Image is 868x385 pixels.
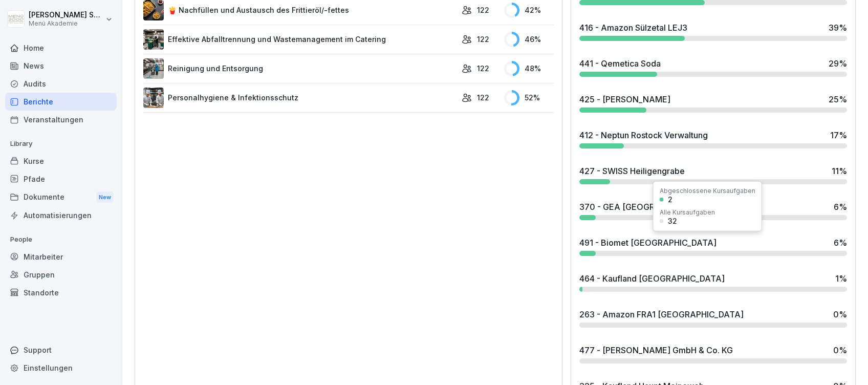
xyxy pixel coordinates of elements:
div: 464 - Kaufland [GEOGRAPHIC_DATA] [579,272,725,285]
div: 2 [668,196,672,203]
a: Mitarbeiter [5,248,117,266]
p: 122 [477,63,489,74]
a: 425 - [PERSON_NAME]25% [575,89,851,117]
a: Pfade [5,170,117,188]
a: 441 - Qemetica Soda29% [575,53,851,81]
div: 17 % [830,129,847,141]
p: Menü Akademie [29,20,103,27]
div: 6 % [834,201,847,213]
div: 46 % [504,32,554,47]
a: Reinigung und Entsorgung [143,58,457,79]
a: Home [5,39,117,57]
div: 6 % [834,237,847,249]
a: 416 - Amazon Sülzetal LEJ339% [575,17,851,45]
div: 425 - [PERSON_NAME] [579,93,670,105]
div: 1 % [835,272,847,285]
a: News [5,57,117,75]
div: 263 - Amazon FRA1 [GEOGRAPHIC_DATA] [579,308,744,320]
a: Veranstaltungen [5,111,117,129]
div: 29 % [829,57,847,70]
div: 39 % [829,22,847,34]
div: 32 [668,218,677,225]
div: 48 % [504,61,554,76]
a: Einstellungen [5,359,117,377]
a: Automatisierungen [5,206,117,224]
a: Effektive Abfalltrennung und Wastemanagement im Catering [143,29,457,50]
div: 25 % [829,93,847,105]
p: Library [5,136,117,152]
p: [PERSON_NAME] Schülzke [29,11,103,19]
div: 52 % [504,90,554,105]
div: 416 - Amazon Sülzetal LEJ3 [579,22,687,34]
a: DokumenteNew [5,188,117,207]
a: 427 - SWISS Heiligengrabe11% [575,161,851,188]
div: 427 - SWISS Heiligengrabe [579,165,685,177]
img: nskg7vq6i7f4obzkcl4brg5j.png [143,58,164,79]
div: Abgeschlossene Kursaufgaben [660,188,755,194]
div: 491 - Biomet [GEOGRAPHIC_DATA] [579,237,717,249]
div: 0 % [833,344,847,356]
p: 122 [477,5,489,15]
div: Alle Kursaufgaben [660,209,715,216]
a: 370 - GEA [GEOGRAPHIC_DATA]6% [575,197,851,224]
a: Gruppen [5,266,117,284]
div: 370 - GEA [GEOGRAPHIC_DATA] [579,201,708,213]
div: Support [5,341,117,359]
a: Kurse [5,152,117,170]
div: 42 % [504,3,554,18]
div: New [96,191,114,203]
a: 263 - Amazon FRA1 [GEOGRAPHIC_DATA]0% [575,304,851,332]
p: People [5,231,117,248]
img: tq1iwfpjw7gb8q143pboqzza.png [143,88,164,108]
a: 412 - Neptun Rostock Verwaltung17% [575,125,851,153]
div: Dokumente [5,188,117,207]
img: he669w9sgyb8g06jkdrmvx6u.png [143,29,164,50]
a: 477 - [PERSON_NAME] GmbH & Co. KG0% [575,340,851,368]
div: 11 % [832,165,847,177]
a: 491 - Biomet [GEOGRAPHIC_DATA]6% [575,232,851,260]
p: 122 [477,34,489,45]
a: Standorte [5,284,117,302]
a: Audits [5,75,117,93]
div: 441 - Qemetica Soda [579,57,661,70]
p: 122 [477,92,489,103]
div: 412 - Neptun Rostock Verwaltung [579,129,708,141]
a: 464 - Kaufland [GEOGRAPHIC_DATA]1% [575,268,851,296]
div: 477 - [PERSON_NAME] GmbH & Co. KG [579,344,733,356]
a: Personalhygiene & Infektionsschutz [143,88,457,108]
a: Berichte [5,93,117,111]
div: 0 % [833,308,847,320]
